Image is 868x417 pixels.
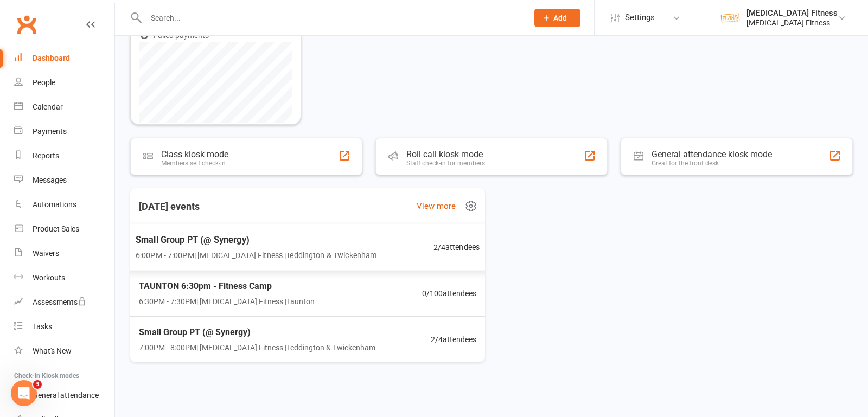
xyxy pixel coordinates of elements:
span: Settings [625,5,655,30]
div: Workouts [33,273,65,282]
img: thumb_image1569280052.png [719,7,741,29]
span: TAUNTON 6:30pm - Fitness Camp [139,279,315,293]
a: Product Sales [14,217,114,241]
span: 2 / 4 attendees [433,241,480,254]
div: Assessments [33,298,86,306]
span: Add [553,14,567,22]
div: Automations [33,200,76,209]
button: Add [534,9,580,27]
iframe: Intercom live chat [11,380,37,406]
div: Waivers [33,249,59,258]
a: Waivers [14,241,114,266]
a: Workouts [14,266,114,290]
a: Reports [14,144,114,168]
div: Messages [33,176,67,184]
a: Messages [14,168,114,193]
div: Payments [33,127,67,136]
span: 6:00PM - 7:00PM | [MEDICAL_DATA] Fitness | Teddington & Twickenham [136,249,377,262]
a: Payments [14,119,114,144]
div: Calendar [33,102,63,111]
span: 0 / 100 attendees [422,287,476,299]
div: Members self check-in [161,159,228,167]
div: [MEDICAL_DATA] Fitness [746,8,838,18]
div: Dashboard [33,54,70,62]
div: Staff check-in for members [406,159,485,167]
span: 3 [33,380,42,389]
div: Reports [33,151,59,160]
div: Great for the front desk [652,159,772,167]
a: What's New [14,339,114,363]
a: Automations [14,193,114,217]
a: Dashboard [14,46,114,70]
input: Search... [143,10,520,25]
div: General attendance kiosk mode [652,149,772,159]
span: Small Group PT (@ Synergy) [136,233,377,247]
div: Product Sales [33,224,79,233]
a: View more [417,200,456,213]
a: General attendance kiosk mode [14,383,114,408]
span: Small Group PT (@ Synergy) [139,325,375,339]
div: Class kiosk mode [161,149,228,159]
div: What's New [33,347,72,355]
div: General attendance [33,391,99,400]
span: 2 / 4 attendees [431,333,476,345]
h3: [DATE] events [130,197,208,216]
div: [MEDICAL_DATA] Fitness [746,18,838,28]
a: People [14,70,114,95]
div: People [33,78,55,87]
a: Clubworx [13,11,40,38]
div: Roll call kiosk mode [406,149,485,159]
a: Tasks [14,315,114,339]
a: Assessments [14,290,114,315]
a: Calendar [14,95,114,119]
span: 7:00PM - 8:00PM | [MEDICAL_DATA] Fitness | Teddington & Twickenham [139,342,375,354]
span: 6:30PM - 7:30PM | [MEDICAL_DATA] Fitness | Taunton [139,296,315,307]
div: Tasks [33,322,52,331]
